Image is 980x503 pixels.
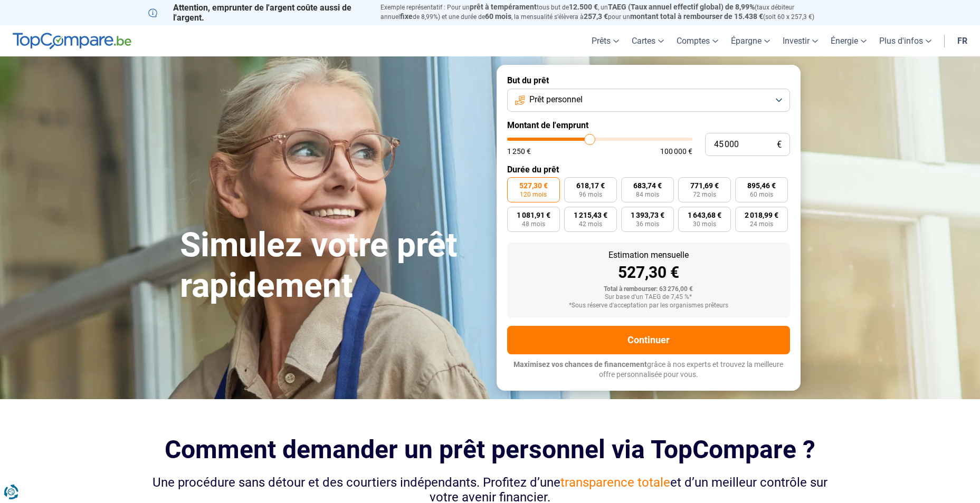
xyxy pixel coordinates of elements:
a: fr [951,25,974,56]
span: 1 643,68 € [688,211,721,219]
a: Cartes [625,25,670,56]
span: 24 mois [750,221,773,227]
span: 100 000 € [660,148,692,155]
a: Comptes [670,25,725,56]
span: 42 mois [579,221,602,227]
span: 1 081,91 € [517,211,550,219]
p: grâce à nos experts et trouvez la meilleure offre personnalisée pour vous. [507,360,790,380]
span: TAEG (Taux annuel effectif global) de 8,99% [608,3,755,11]
span: 60 mois [485,12,511,21]
span: 1 215,43 € [574,211,607,219]
span: 527,30 € [519,182,548,189]
span: € [777,140,782,149]
a: Plus d'infos [873,25,938,56]
label: Montant de l'emprunt [507,120,790,130]
h1: Simulez votre prêt rapidement [180,225,484,306]
div: *Sous réserve d'acceptation par les organismes prêteurs [516,302,782,309]
a: Prêts [585,25,625,56]
p: Attention, emprunter de l'argent coûte aussi de l'argent. [148,3,368,23]
span: 96 mois [579,191,602,198]
span: 2 018,99 € [745,211,778,219]
label: But du prêt [507,75,790,85]
span: 60 mois [750,191,773,198]
span: 1 393,73 € [631,211,664,219]
span: 84 mois [636,191,659,198]
span: fixe [400,12,413,21]
span: 72 mois [693,191,716,198]
span: 48 mois [522,221,545,227]
button: Prêt personnel [507,89,790,112]
img: TopCompare [13,33,131,50]
button: Continuer [507,326,790,354]
span: 30 mois [693,221,716,227]
span: 12.500 € [569,3,598,11]
span: prêt à tempérament [470,3,537,11]
div: Estimation mensuelle [516,251,782,259]
span: 1 250 € [507,148,531,155]
span: transparence totale [560,475,670,490]
span: 771,69 € [690,182,719,189]
label: Durée du prêt [507,165,790,175]
span: montant total à rembourser de 15.438 € [630,12,763,21]
span: 257,3 € [584,12,608,21]
div: Total à rembourser: 63 276,00 € [516,286,782,293]
span: Maximisez vos chances de financement [513,360,647,369]
a: Investir [776,25,824,56]
a: Épargne [725,25,776,56]
span: Prêt personnel [529,94,583,105]
h2: Comment demander un prêt personnel via TopCompare ? [148,435,832,464]
div: Sur base d'un TAEG de 7,45 %* [516,294,782,301]
span: 618,17 € [576,182,605,189]
span: 683,74 € [633,182,662,189]
span: 36 mois [636,221,659,227]
span: 895,46 € [747,182,776,189]
a: Énergie [824,25,873,56]
span: 120 mois [520,191,547,198]
p: Exemple représentatif : Pour un tous but de , un (taux débiteur annuel de 8,99%) et une durée de ... [380,3,832,22]
div: 527,30 € [516,265,782,280]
